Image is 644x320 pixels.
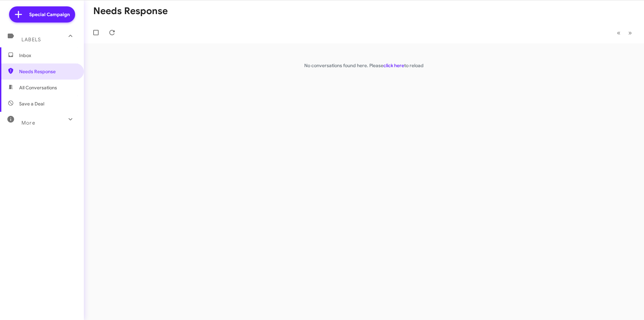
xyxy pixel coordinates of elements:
button: Previous [613,26,625,40]
a: Special Campaign [9,6,75,22]
button: Next [624,26,636,40]
span: More [21,120,35,126]
nav: Page navigation example [613,26,636,40]
span: Needs Response [19,68,76,75]
span: Inbox [19,52,76,59]
span: Special Campaign [29,11,70,18]
span: All Conversations [19,84,57,91]
a: click here [383,62,404,68]
span: Save a Deal [19,100,44,107]
span: « [617,29,621,37]
h1: Needs Response [93,6,168,16]
span: » [628,29,632,37]
span: Labels [21,37,41,43]
p: No conversations found here. Please to reload [84,62,644,69]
